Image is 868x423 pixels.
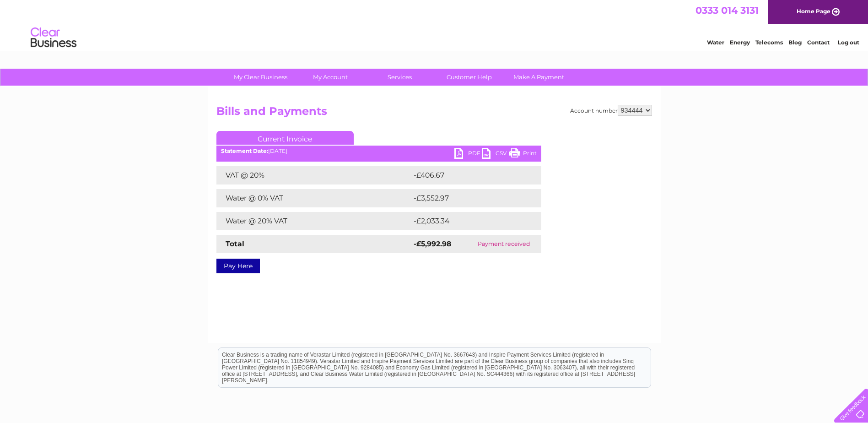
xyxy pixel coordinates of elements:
[570,105,652,116] div: Account number
[362,69,437,86] a: Services
[292,69,368,86] a: My Account
[216,105,652,122] h2: Bills and Payments
[414,239,451,248] strong: -£5,992.98
[411,212,528,230] td: -£2,033.34
[216,259,260,273] a: Pay Here
[730,39,750,46] a: Energy
[466,235,541,253] td: Payment received
[695,5,759,16] a: 0333 014 3131
[482,148,509,161] a: CSV
[807,39,830,46] a: Contact
[218,5,651,44] div: Clear Business is a trading name of Verastar Limited (registered in [GEOGRAPHIC_DATA] No. 3667643...
[509,148,537,161] a: Print
[216,131,354,145] a: Current Invoice
[454,148,482,161] a: PDF
[838,39,859,46] a: Log out
[223,69,298,86] a: My Clear Business
[501,69,577,86] a: Make A Payment
[216,148,541,154] div: [DATE]
[431,69,507,86] a: Customer Help
[707,39,724,46] a: Water
[755,39,783,46] a: Telecoms
[411,189,528,207] td: -£3,552.97
[221,147,268,154] b: Statement Date:
[411,166,526,184] td: -£406.67
[226,239,244,248] strong: Total
[216,212,411,230] td: Water @ 20% VAT
[216,189,411,207] td: Water @ 0% VAT
[788,39,802,46] a: Blog
[30,24,77,52] img: logo.png
[216,166,411,184] td: VAT @ 20%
